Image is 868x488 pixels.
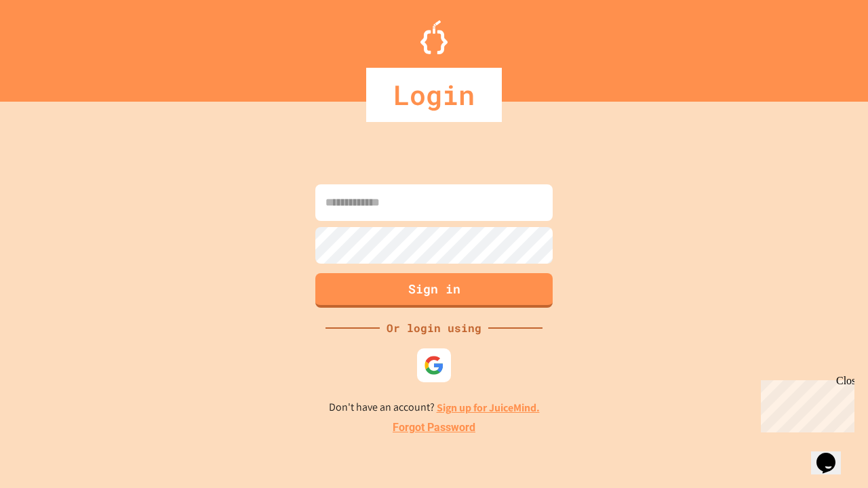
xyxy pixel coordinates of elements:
p: Don't have an account? [329,399,540,416]
iframe: chat widget [811,434,854,474]
a: Sign up for JuiceMind. [437,401,540,415]
img: google-icon.svg [424,355,444,375]
div: Chat with us now!Close [5,5,94,86]
div: Login [366,68,502,122]
img: Logo.svg [420,20,448,54]
a: Forgot Password [393,420,475,436]
iframe: chat widget [755,375,854,432]
button: Sign in [315,273,553,308]
div: Or login using [380,320,488,336]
